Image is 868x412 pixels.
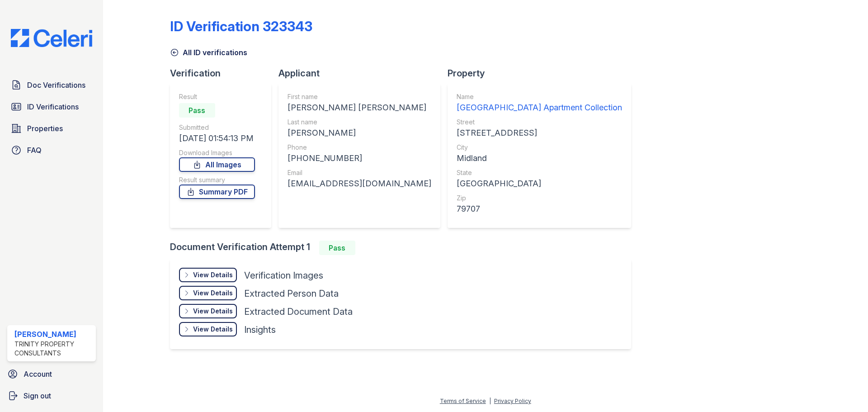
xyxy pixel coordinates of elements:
[27,80,85,90] span: Doc Verifications
[170,67,278,80] div: Verification
[27,101,79,112] span: ID Verifications
[457,101,622,114] div: [GEOGRAPHIC_DATA] Apartment Collection
[179,175,255,185] div: Result summary
[457,92,622,114] a: Name [GEOGRAPHIC_DATA] Apartment Collection
[288,118,431,127] div: Last name
[244,323,276,336] div: Insights
[179,185,255,199] a: Summary PDF
[179,123,255,132] div: Submitted
[179,157,255,172] a: All Images
[179,132,255,145] div: [DATE] 01:54:13 PM
[244,269,323,282] div: Verification Images
[288,101,431,114] div: [PERSON_NAME] [PERSON_NAME]
[244,305,353,318] div: Extracted Document Data
[170,241,638,255] div: Document Verification Attempt 1
[457,127,622,139] div: [STREET_ADDRESS]
[7,76,96,94] a: Doc Verifications
[457,143,622,152] div: City
[179,148,255,157] div: Download Images
[457,194,622,203] div: Zip
[7,119,96,137] a: Properties
[457,203,622,215] div: 79707
[288,168,431,177] div: Email
[457,118,622,127] div: Street
[288,92,431,101] div: First name
[170,47,247,58] a: All ID verifications
[193,289,233,298] div: View Details
[7,141,96,159] a: FAQ
[7,98,96,116] a: ID Verifications
[14,329,92,340] div: [PERSON_NAME]
[288,127,431,139] div: [PERSON_NAME]
[193,270,233,279] div: View Details
[278,67,448,80] div: Applicant
[24,369,52,379] span: Account
[288,152,431,165] div: [PHONE_NUMBER]
[4,29,99,47] img: CE_Logo_Blue-a8612792a0a2168367f1c8372b55b34899dd931a85d93a1a3d3e32e68fde9ad4.png
[4,365,99,383] a: Account
[4,387,99,405] a: Sign out
[179,92,255,101] div: Result
[193,307,233,316] div: View Details
[448,67,638,80] div: Property
[14,340,92,358] div: Trinity Property Consultants
[457,92,622,101] div: Name
[494,398,531,404] a: Privacy Policy
[24,390,51,401] span: Sign out
[179,103,215,118] div: Pass
[489,398,491,404] div: |
[27,145,42,156] span: FAQ
[440,398,486,404] a: Terms of Service
[288,177,431,190] div: [EMAIL_ADDRESS][DOMAIN_NAME]
[457,177,622,190] div: [GEOGRAPHIC_DATA]
[457,152,622,165] div: Midland
[170,18,312,34] div: ID Verification 323343
[193,325,233,334] div: View Details
[27,123,63,134] span: Properties
[288,143,431,152] div: Phone
[457,168,622,177] div: State
[319,241,355,255] div: Pass
[244,287,339,300] div: Extracted Person Data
